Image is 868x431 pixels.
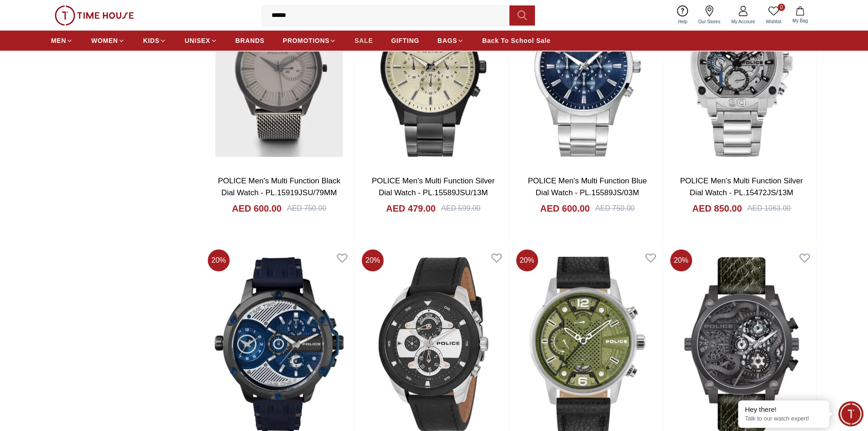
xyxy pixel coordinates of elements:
[482,36,550,45] span: Back To School Sale
[91,36,118,45] span: WOMEN
[236,32,265,49] a: BRANDS
[760,4,787,27] a: 0Wishlist
[838,401,863,426] div: Chat Widget
[208,249,230,271] span: 20 %
[362,249,384,271] span: 20 %
[143,36,159,45] span: KIDS
[745,415,822,423] p: Talk to our watch expert!
[728,18,759,25] span: My Account
[354,32,373,49] a: SALE
[745,405,822,414] div: Hey there!
[391,32,419,49] a: GIFTING
[673,4,693,27] a: Help
[236,36,265,45] span: BRANDS
[283,32,337,49] a: PROMOTIONS
[670,249,692,271] span: 20 %
[283,36,330,45] span: PROMOTIONS
[185,32,217,49] a: UNISEX
[55,5,134,26] img: ...
[185,36,210,45] span: UNISEX
[91,32,125,49] a: WOMEN
[674,18,691,25] span: Help
[441,203,480,214] div: AED 599.00
[540,202,590,215] h4: AED 600.00
[778,4,785,11] span: 0
[516,249,538,271] span: 20 %
[482,32,550,49] a: Back To School Sale
[287,203,326,214] div: AED 750.00
[595,203,634,214] div: AED 750.00
[232,202,282,215] h4: AED 600.00
[747,203,791,214] div: AED 1063.00
[693,4,726,27] a: Our Stores
[437,36,457,45] span: BAGS
[528,177,647,197] a: POLICE Men's Multi Function Blue Dial Watch - PL.15589JS/03M
[692,202,742,215] h4: AED 850.00
[51,36,66,45] span: MEN
[372,177,495,197] a: POLICE Men's Multi Function Silver Dial Watch - PL.15589JSU/13M
[51,32,73,49] a: MEN
[386,202,436,215] h4: AED 479.00
[695,18,724,25] span: Our Stores
[789,17,812,24] span: My Bag
[680,177,803,197] a: POLICE Men's Multi Function Silver Dial Watch - PL.15472JS/13M
[143,32,166,49] a: KIDS
[218,177,340,197] a: POLICE Men's Multi Function Black Dial Watch - PL.15919JSU/79MM
[787,5,813,26] button: My Bag
[437,32,464,49] a: BAGS
[354,36,373,45] span: SALE
[391,36,419,45] span: GIFTING
[762,18,785,25] span: Wishlist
